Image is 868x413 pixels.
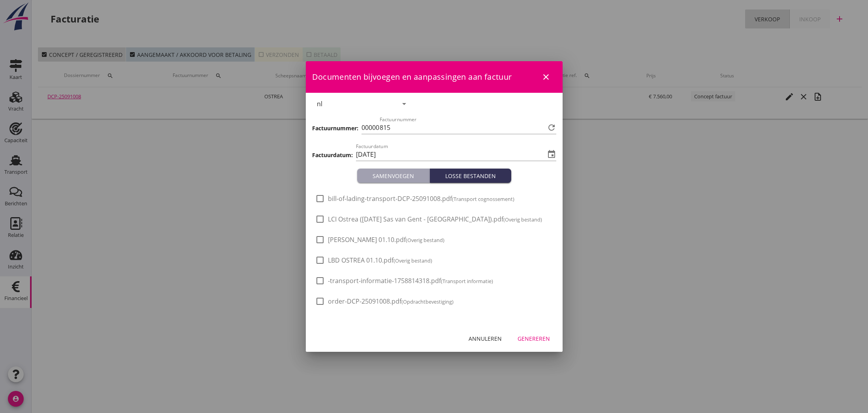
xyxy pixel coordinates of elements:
div: Genereren [518,334,550,343]
button: Genereren [511,331,556,345]
small: (Transport cognossement) [452,195,514,203]
input: Factuurdatum [356,148,545,161]
div: nl [317,100,322,107]
span: [PERSON_NAME] 01.10.pdf [328,236,444,244]
div: Documenten bijvoegen en aanpassingen aan factuur [306,61,563,93]
input: Factuurnummer [380,121,545,134]
i: close [541,72,551,82]
small: (Overig bestand) [503,216,542,223]
i: refresh [547,123,556,132]
h3: Factuurnummer: [312,124,358,132]
small: (Overig bestand) [406,237,444,244]
span: bill-of-lading-transport-DCP-25091008.pdf [328,195,514,203]
i: arrow_drop_down [399,99,409,109]
small: (Transport informatie) [441,278,493,285]
button: Annuleren [462,331,508,345]
span: order-DCP-25091008.pdf [328,297,454,306]
div: Annuleren [469,334,502,343]
span: LCI Ostrea ([DATE] Sas van Gent - [GEOGRAPHIC_DATA]).pdf [328,215,542,223]
i: event [547,150,556,159]
small: (Overig bestand) [394,257,432,264]
h3: Factuurdatum: [312,151,353,159]
div: Samenvoegen [360,172,426,180]
button: Losse bestanden [430,169,511,183]
small: (Opdrachtbevestiging) [401,298,454,305]
div: Losse bestanden [433,172,508,180]
button: Samenvoegen [357,169,430,183]
span: 00000 [362,123,379,133]
span: LBD OSTREA 01.10.pdf [328,256,432,265]
span: -transport-informatie-1758814318.pdf [328,277,493,285]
